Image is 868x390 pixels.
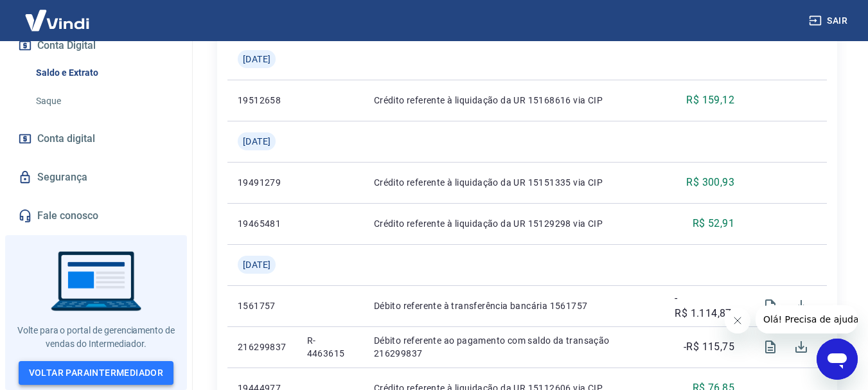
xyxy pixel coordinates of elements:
[374,299,655,312] p: Débito referente à transferência bancária 1561757
[243,135,270,148] span: [DATE]
[243,258,270,271] span: [DATE]
[374,334,655,360] p: Débito referente ao pagamento com saldo da transação 216299837
[37,130,95,148] span: Conta digital
[19,361,174,385] a: Voltar paraIntermediador
[15,125,177,153] a: Conta digital
[755,290,786,321] span: Visualizar
[31,88,177,114] a: Saque
[756,305,858,333] iframe: Mensagem da empresa
[15,1,99,40] img: Vindi
[686,93,734,108] p: R$ 159,12
[374,94,655,107] p: Crédito referente à liquidação da UR 15168616 via CIP
[806,9,853,33] button: Sair
[238,341,287,353] p: 216299837
[307,334,353,360] p: R-4463615
[8,9,108,19] span: Olá! Precisa de ajuda?
[31,60,177,86] a: Saldo e Extrato
[15,202,177,230] a: Fale conosco
[675,290,734,321] p: -R$ 1.114,87
[238,299,287,312] p: 1561757
[15,31,177,60] button: Conta Digital
[374,217,655,230] p: Crédito referente à liquidação da UR 15129298 via CIP
[374,176,655,189] p: Crédito referente à liquidação da UR 15151335 via CIP
[238,176,287,189] p: 19491279
[786,332,817,362] span: Download
[238,94,287,107] p: 19512658
[755,332,786,362] span: Visualizar
[725,308,750,333] iframe: Fechar mensagem
[15,163,177,191] a: Segurança
[243,53,270,66] span: [DATE]
[686,175,734,190] p: R$ 300,93
[693,216,734,231] p: R$ 52,91
[817,339,858,380] iframe: Botão para abrir a janela de mensagens
[684,339,734,355] p: -R$ 115,75
[238,217,287,230] p: 19465481
[786,290,817,321] span: Download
